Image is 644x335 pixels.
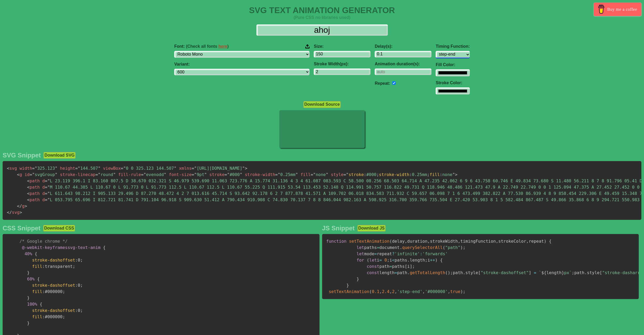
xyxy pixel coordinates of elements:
[27,197,40,202] span: path
[375,81,390,86] label: Repeat:
[24,251,32,256] span: 40%
[194,172,197,177] span: "
[35,251,37,256] span: {
[409,172,412,177] span: :
[584,270,587,275] span: .
[369,289,372,294] span: (
[463,270,466,275] span: .
[427,239,430,244] span: ,
[17,172,22,177] span: g
[405,239,407,244] span: ,
[22,245,101,250] span: svg-text-anim
[7,166,9,171] span: <
[427,172,430,177] span: ;
[448,270,450,275] span: )
[17,172,20,177] span: <
[27,191,40,196] span: path
[395,270,397,275] span: =
[314,68,370,75] input: 2px
[179,166,192,171] span: xmlns
[313,172,316,177] span: "
[121,166,123,171] span: =
[430,258,435,263] span: ++
[478,270,481,275] span: [
[27,185,30,190] span: <
[55,172,58,177] span: "
[80,258,83,263] span: ;
[379,289,382,294] span: ,
[295,172,298,177] span: "
[301,172,311,177] span: fill
[98,172,101,177] span: "
[440,172,442,177] span: :
[143,172,146,177] span: "
[384,258,387,263] span: 0
[192,166,194,171] span: =
[357,225,386,232] button: Download JS
[275,172,278,177] span: =
[303,101,341,108] button: Download Source
[395,251,420,256] span: 'infinite'
[379,172,409,177] span: stroke-width
[569,270,572,275] span: `
[204,172,207,177] span: "
[407,258,410,263] span: .
[227,172,230,177] span: "
[387,258,390,263] span: ;
[275,172,298,177] span: 0.25mm
[3,152,41,159] h2: SVG Snippet
[103,166,121,171] span: viewBox
[164,172,166,177] span: "
[377,172,379,177] span: ;
[32,289,42,294] span: fill
[118,172,141,177] span: fill-rule
[549,239,552,244] span: {
[27,191,30,196] span: <
[402,245,443,250] span: querySelectorAll
[395,289,397,294] span: ,
[98,166,101,171] span: "
[375,44,431,49] label: Delay(s):
[322,225,355,232] h2: JS Snippet
[42,264,45,269] span: :
[17,204,22,209] span: </
[440,258,443,263] span: {
[311,172,313,177] span: =
[448,289,450,294] span: ,
[329,289,369,294] span: setTextAnimation
[95,172,116,177] span: round
[347,283,349,288] span: }
[27,302,37,307] span: 100%
[45,191,48,196] span: =
[24,204,27,209] span: >
[407,270,410,275] span: .
[27,178,40,183] span: path
[379,258,382,263] span: =
[42,178,45,183] span: d
[423,289,425,294] span: ,
[32,283,75,288] span: stroke-dashoffset
[311,172,328,177] span: none
[400,245,402,250] span: .
[60,166,75,171] span: height
[367,258,369,263] span: (
[141,172,144,177] span: =
[539,270,542,275] span: `
[103,245,106,250] span: {
[450,289,461,294] span: true
[174,62,310,67] label: Variant:
[169,172,192,177] span: font-size
[78,166,80,171] span: "
[349,239,389,244] span: setTextAnimation
[27,321,30,326] span: }
[357,251,364,256] span: let
[375,68,431,75] input: auto
[452,172,455,177] span: "
[75,283,78,288] span: :
[349,172,364,177] span: stroke
[496,239,498,244] span: ,
[445,245,460,250] span: "path"
[541,270,546,275] span: ${
[245,172,275,177] span: stroke-width
[47,185,50,190] span: "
